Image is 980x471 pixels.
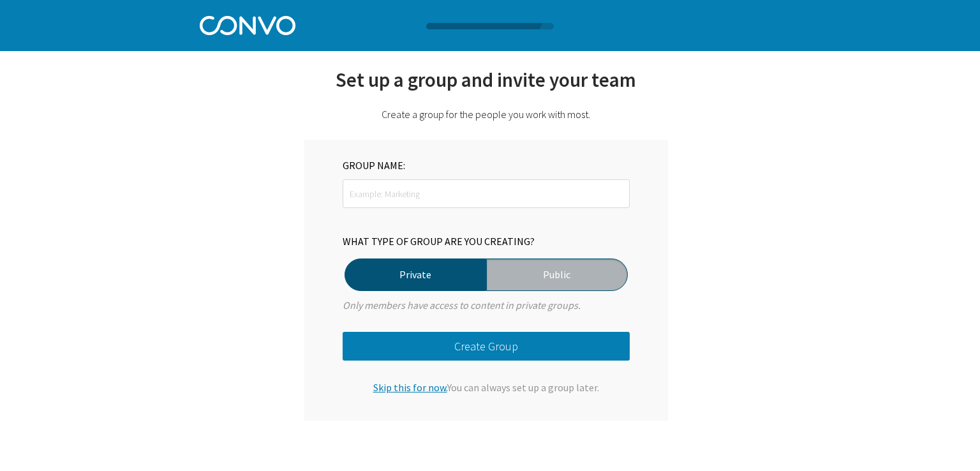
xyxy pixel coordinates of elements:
img: Convo Logo [200,13,295,35]
span: Skip this for now. [373,381,447,394]
button: Create Group [343,332,630,361]
label: Private [345,258,486,291]
div: Set up a group and invite your team [304,67,668,108]
input: Example: Marketing [343,179,630,208]
div: WHAT TYPE OF GROUP ARE YOU CREATING? [343,234,630,249]
label: Public [486,258,628,291]
div: GROUP NAME: [343,158,416,173]
i: Only members have access to content in private groups. [343,299,581,311]
div: You can always set up a group later. [343,367,630,395]
div: Create a group for the people you work with most. [304,108,668,121]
